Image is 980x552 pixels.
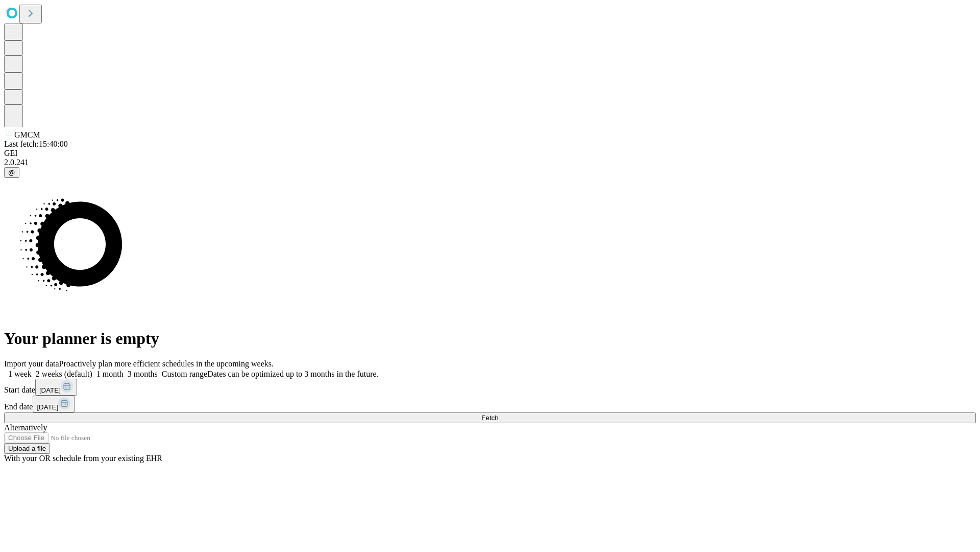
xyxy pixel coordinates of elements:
[207,370,378,378] span: Dates can be optimized up to 3 months in the future.
[4,329,976,348] h1: Your planner is empty
[39,386,61,394] span: [DATE]
[8,370,32,378] span: 1 week
[4,149,976,158] div: GEI
[35,379,77,396] button: [DATE]
[59,359,274,368] span: Proactively plan more efficient schedules in the upcoming weeks.
[162,370,207,378] span: Custom range
[128,370,158,378] span: 3 months
[37,403,58,411] span: [DATE]
[4,396,976,412] div: End date
[36,370,92,378] span: 2 weeks (default)
[4,443,50,454] button: Upload a file
[14,130,40,139] span: GMCM
[4,359,59,368] span: Import your data
[4,158,976,167] div: 2.0.241
[4,423,47,432] span: Alternatively
[4,379,976,396] div: Start date
[4,454,162,463] span: With your OR schedule from your existing EHR
[33,396,75,412] button: [DATE]
[4,140,68,148] span: Last fetch: 15:40:00
[4,167,19,178] button: @
[8,169,15,176] span: @
[96,370,124,378] span: 1 month
[481,414,498,422] span: Fetch
[4,412,976,423] button: Fetch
